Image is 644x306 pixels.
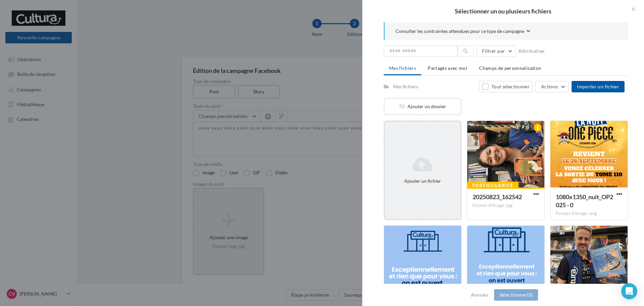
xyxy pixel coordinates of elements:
[467,182,519,189] div: Particularité
[373,8,633,14] h2: Sélectionner un ou plusieurs fichiers
[577,84,619,89] span: Importer un fichier
[385,103,461,110] div: Ajouter un dossier
[621,283,637,299] div: Open Intercom Messenger
[476,45,516,57] button: Filtrer par
[395,28,524,35] span: Consulter les contraintes attendues pour ce type de campagne
[473,193,522,201] span: 20250823_162542
[389,65,416,71] span: Mes fichiers
[428,65,467,71] span: Partagés avec moi
[395,28,530,36] button: Consulter les contraintes attendues pour ce type de campagne
[535,81,569,92] button: Actions
[393,83,418,90] div: Mes fichiers
[468,291,491,299] button: Annuler
[479,81,533,92] button: Tout sélectionner
[541,84,558,89] span: Actions
[572,81,625,92] button: Importer un fichier
[479,65,541,71] span: Champs de personnalisation
[516,47,548,55] button: Réinitialiser
[556,193,613,209] span: 1080x1350_nuit_OP2025 - 0
[473,203,539,209] div: Format d'image: jpg
[387,178,458,184] div: Ajouter un fichier
[494,289,538,301] button: Sélectionner(0)
[527,292,533,298] span: (0)
[556,211,622,217] div: Format d'image: png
